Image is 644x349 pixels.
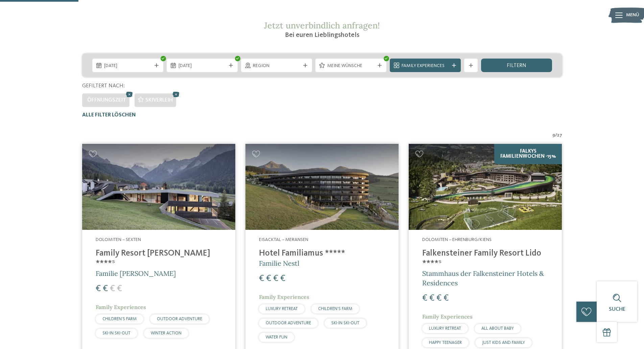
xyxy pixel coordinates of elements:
span: € [103,284,108,293]
span: JUST KIDS AND FAMILY [482,341,525,345]
span: € [96,284,101,293]
img: Familienhotels gesucht? Hier findet ihr die besten! [409,144,562,230]
span: € [444,294,449,303]
span: Familie Nestl [259,259,299,267]
span: OUTDOOR ADVENTURE [157,317,202,321]
span: Family Experiences [422,313,473,320]
span: € [273,274,278,283]
span: HAPPY TEENAGER [429,341,462,345]
span: LUXURY RETREAT [429,326,461,331]
span: Stammhaus der Falkensteiner Hotels & Residences [422,269,544,287]
span: filtern [507,63,526,68]
span: € [110,284,115,293]
span: € [436,294,442,303]
span: WATER FUN [266,335,287,340]
span: € [117,284,122,293]
img: Familienhotels gesucht? Hier findet ihr die besten! [245,144,399,230]
span: LUXURY RETREAT [266,307,298,311]
span: CHILDREN’S FARM [318,307,352,311]
span: CHILDREN’S FARM [102,317,137,321]
span: Eisacktal – Meransen [259,237,308,242]
span: 27 [557,132,562,139]
span: [DATE] [178,63,226,69]
span: SKI-IN SKI-OUT [331,321,359,325]
span: € [266,274,271,283]
span: Family Experiences [402,63,449,69]
span: Dolomiten – Sexten [96,237,141,242]
span: € [422,294,427,303]
span: Bei euren Lieblingshotels [285,32,359,39]
span: ALL ABOUT BABY [481,326,514,331]
span: WINTER ACTION [151,331,182,335]
span: / [555,132,557,139]
span: 9 [552,132,555,139]
span: Familie [PERSON_NAME] [96,269,176,278]
span: Gefiltert nach: [82,83,125,89]
span: SKI-IN SKI-OUT [102,331,130,335]
span: € [259,274,264,283]
span: € [280,274,285,283]
span: Öffnungszeit [87,97,126,103]
span: Meine Wünsche [327,63,375,69]
span: Suche [609,307,625,312]
span: Alle Filter löschen [82,112,136,118]
h4: Family Resort [PERSON_NAME] ****ˢ [96,248,222,269]
span: € [429,294,434,303]
h4: Falkensteiner Family Resort Lido ****ˢ [422,248,548,269]
span: [DATE] [104,63,151,69]
img: Family Resort Rainer ****ˢ [82,144,235,230]
span: Dolomiten – Ehrenburg/Kiens [422,237,492,242]
span: Family Experiences [96,304,146,310]
span: Skiverleih [145,97,173,103]
span: Family Experiences [259,293,309,300]
span: Jetzt unverbindlich anfragen! [264,20,380,31]
span: OUTDOOR ADVENTURE [266,321,311,325]
span: Region [253,63,300,69]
